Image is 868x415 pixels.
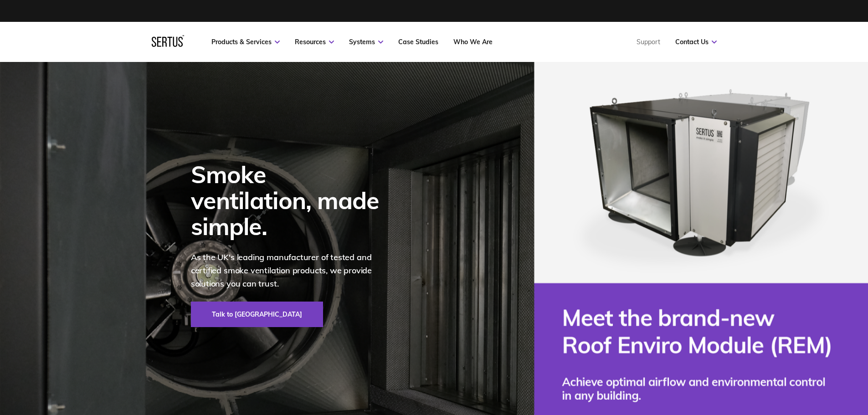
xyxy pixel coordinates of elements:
[349,38,383,46] a: Systems
[211,38,280,46] a: Products & Services
[637,38,660,46] a: Support
[191,161,391,240] div: Smoke ventilation, made simple.
[191,302,323,327] a: Talk to [GEOGRAPHIC_DATA]
[453,38,493,46] a: Who We Are
[398,38,438,46] a: Case Studies
[295,38,334,46] a: Resources
[191,251,391,290] p: As the UK's leading manufacturer of tested and certified smoke ventilation products, we provide s...
[675,38,717,46] a: Contact Us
